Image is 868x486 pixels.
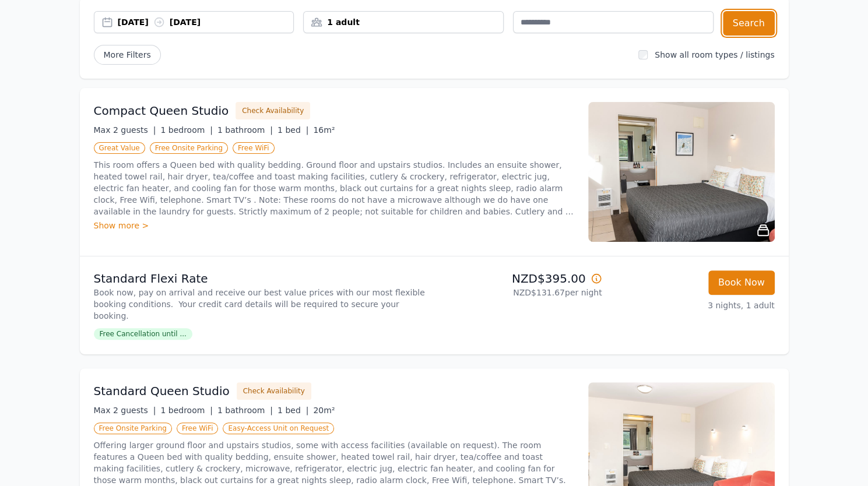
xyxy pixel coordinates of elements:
p: This room offers a Queen bed with quality bedding. Ground floor and upstairs studios. Includes an... [94,159,574,217]
div: 1 adult [304,16,503,28]
label: Show all room types / listings [655,50,774,59]
p: NZD$131.67 per night [439,287,602,298]
span: More Filters [94,45,161,65]
span: 1 bedroom | [160,125,213,135]
p: Standard Flexi Rate [94,270,430,287]
button: Check Availability [236,102,310,119]
span: Free WiFi [233,142,275,154]
div: Show more > [94,220,574,231]
h3: Standard Queen Studio [94,383,230,399]
span: 1 bathroom | [217,125,273,135]
span: 20m² [313,406,335,415]
div: [DATE] [DATE] [118,16,294,28]
span: 1 bed | [277,125,308,135]
h3: Compact Queen Studio [94,103,229,119]
span: Free WiFi [177,422,219,434]
span: Max 2 guests | [94,125,156,135]
span: Free Onsite Parking [150,142,228,154]
span: Free Cancellation until ... [94,328,192,340]
span: Free Onsite Parking [94,422,172,434]
p: Book now, pay on arrival and receive our best value prices with our most flexible booking conditi... [94,287,430,322]
button: Search [723,11,775,36]
span: 16m² [313,125,335,135]
span: Great Value [94,142,145,154]
span: Max 2 guests | [94,406,156,415]
p: NZD$395.00 [439,270,602,287]
span: 1 bedroom | [160,406,213,415]
button: Check Availability [237,382,311,400]
button: Book Now [708,270,775,295]
p: 3 nights, 1 adult [612,300,775,311]
p: Offering larger ground floor and upstairs studios, some with access facilities (available on requ... [94,439,574,486]
span: 1 bed | [277,406,308,415]
span: 1 bathroom | [217,406,273,415]
span: Easy-Access Unit on Request [223,422,334,434]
